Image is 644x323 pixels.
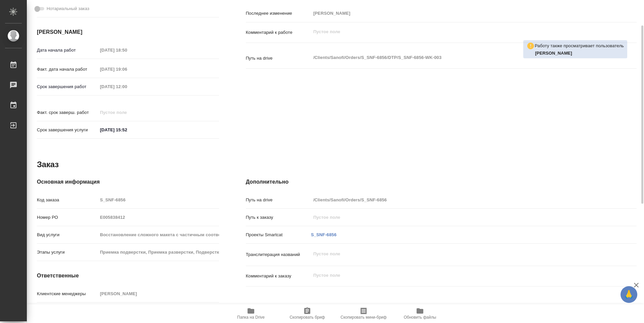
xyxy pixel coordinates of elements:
p: Факт. дата начала работ [37,66,98,73]
button: Обновить файлы [392,304,448,323]
p: Код заказа [37,197,98,203]
button: Скопировать бриф [279,304,335,323]
button: 🙏 [621,286,637,303]
input: Пустое поле [311,8,604,18]
p: Последнее изменение [246,10,311,17]
input: Пустое поле [98,212,219,222]
input: Пустое поле [98,64,156,74]
input: Пустое поле [98,289,219,299]
p: Вид услуги [37,232,98,238]
p: Путь к заказу [246,214,311,221]
button: Папка на Drive [223,304,279,323]
p: Срок завершения работ [37,83,98,90]
p: Проекты Smartcat [246,232,311,238]
span: Папка на Drive [237,315,265,320]
p: Работу также просматривает пользователь [535,43,624,49]
input: Пустое поле [98,195,219,205]
p: Транслитерация названий [246,251,311,258]
p: Комментарий к заказу [246,273,311,279]
h4: Дополнительно [246,178,637,186]
span: Обновить файлы [404,315,436,320]
p: Путь на drive [246,197,311,203]
span: Скопировать бриф [289,315,325,320]
h4: Ответственные [37,272,219,280]
input: ✎ Введи что-нибудь [98,125,156,135]
span: 🙏 [623,287,635,302]
input: Пустое поле [98,45,156,55]
p: Комментарий к работе [246,29,311,36]
a: S_SNF-6856 [311,232,336,237]
input: Пустое поле [98,230,219,240]
span: Скопировать мини-бриф [340,315,386,320]
input: Пустое поле [311,212,604,222]
p: Номер РО [37,214,98,221]
textarea: /Clients/Sanofi/Orders/S_SNF-6856/DTP/S_SNF-6856-WK-003 [311,52,604,63]
span: Нотариальный заказ [47,5,89,12]
p: Дзюндзя Нина [535,50,624,57]
p: Срок завершения услуги [37,127,98,133]
p: Дата начала работ [37,47,98,54]
h4: Основная информация [37,178,219,186]
input: Пустое поле [98,82,156,91]
p: Факт. срок заверш. работ [37,109,98,116]
input: Пустое поле [98,247,219,257]
h4: [PERSON_NAME] [37,28,219,36]
input: Пустое поле [98,108,156,117]
p: Этапы услуги [37,249,98,256]
h2: Заказ [37,159,59,170]
input: Пустое поле [311,195,604,205]
button: Скопировать мини-бриф [335,304,392,323]
p: Путь на drive [246,55,311,62]
p: Клиентские менеджеры [37,290,98,297]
